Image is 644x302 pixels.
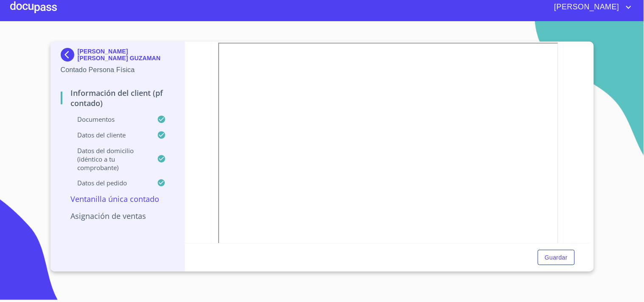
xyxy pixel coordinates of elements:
[61,211,175,221] p: Asignación de Ventas
[61,194,175,204] p: Ventanilla única contado
[78,48,175,62] p: [PERSON_NAME] [PERSON_NAME] GUZAMAN
[545,252,568,263] span: Guardar
[61,65,175,75] p: Contado Persona Física
[61,131,157,139] p: Datos del cliente
[548,0,624,14] span: [PERSON_NAME]
[218,43,558,271] iframe: Comprobante de Domicilio
[61,88,175,108] p: Información del Client (PF contado)
[548,0,634,14] button: account of current user
[61,146,157,172] p: Datos del domicilio (idéntico a tu comprobante)
[538,250,574,266] button: Guardar
[61,48,175,65] div: [PERSON_NAME] [PERSON_NAME] GUZAMAN
[61,115,157,123] p: Documentos
[61,48,78,62] img: Docupass spot blue
[61,179,157,187] p: Datos del pedido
